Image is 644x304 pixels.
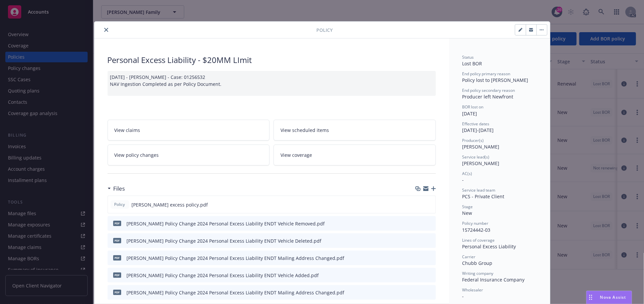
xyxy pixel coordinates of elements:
div: Files [108,184,125,193]
span: Stage [462,204,473,210]
button: download file [417,272,422,279]
span: [DATE] [462,110,477,117]
span: - [462,177,464,183]
a: View coverage [274,145,436,165]
span: Writing company [462,271,494,276]
h3: Files [114,184,125,193]
span: Carrier [462,254,476,260]
span: [PERSON_NAME] [462,160,500,166]
button: preview file [427,237,433,244]
a: View scheduled items [274,120,436,141]
button: download file [416,201,422,208]
span: Producer left Newfront [462,93,514,100]
div: [PERSON_NAME] Policy Change 2024 Personal Excess Liability ENDT Mailing Address Changed.pdf [127,289,345,296]
span: Effective dates [462,121,490,127]
span: PCS - Private Client [462,193,505,200]
span: - [462,293,464,299]
span: View scheduled items [281,127,329,134]
div: Personal Excess Liability - $20MM LImit [108,54,436,66]
div: [DATE] - [PERSON_NAME] - Case: 01256532 NAV Ingestion Completed as per Policy Document. [108,71,436,96]
button: preview file [427,220,433,227]
button: preview file [427,201,433,208]
span: Producer(s) [462,138,484,143]
span: [PERSON_NAME] excess policy.pdf [132,201,208,208]
span: Policy lost to [PERSON_NAME] [462,77,528,83]
span: Federal Insurance Company [462,276,525,283]
span: End policy secondary reason [462,88,515,93]
span: Lost BOR [462,60,482,67]
span: 15724442-03 [462,227,491,233]
button: preview file [427,289,433,296]
span: Policy [113,202,126,208]
button: close [102,26,110,34]
button: download file [417,289,422,296]
span: View coverage [281,152,312,158]
span: Personal Excess Liability [462,243,516,250]
span: Service lead(s) [462,154,490,160]
span: New [462,210,472,216]
button: download file [417,220,422,227]
span: pdf [113,290,121,295]
span: BOR lost on [462,104,484,110]
div: [PERSON_NAME] Policy Change 2024 Personal Excess Liability ENDT Mailing Address Changed.pdf [127,255,345,262]
span: Wholesaler [462,287,483,293]
span: View policy changes [115,152,159,158]
a: View claims [108,120,270,141]
span: Nova Assist [600,294,626,300]
span: Chubb Group [462,260,493,266]
span: pdf [113,255,121,260]
span: pdf [113,273,121,277]
button: Nova Assist [586,291,632,304]
span: AC(s) [462,171,472,176]
span: pdf [113,221,121,226]
button: preview file [427,272,433,279]
span: pdf [113,238,121,243]
div: [DATE] - [DATE] [462,121,537,134]
span: Policy number [462,220,489,226]
div: [PERSON_NAME] Policy Change 2024 Personal Excess Liability ENDT Vehicle Removed.pdf [127,220,325,227]
a: View policy changes [108,145,270,165]
button: download file [417,237,422,244]
span: Policy [317,27,333,33]
span: Lines of coverage [462,237,495,243]
span: End policy primary reason [462,71,511,77]
span: Service lead team [462,187,496,193]
div: [PERSON_NAME] Policy Change 2024 Personal Excess Liability ENDT Vehicle Added.pdf [127,272,319,279]
div: [PERSON_NAME] Policy Change 2024 Personal Excess Liability ENDT Vehicle Deleted.pdf [127,237,322,244]
span: Status [462,54,474,60]
div: Drag to move [587,291,595,304]
span: [PERSON_NAME] [462,144,500,150]
button: download file [417,255,422,262]
button: preview file [427,255,433,262]
span: View claims [115,127,140,134]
